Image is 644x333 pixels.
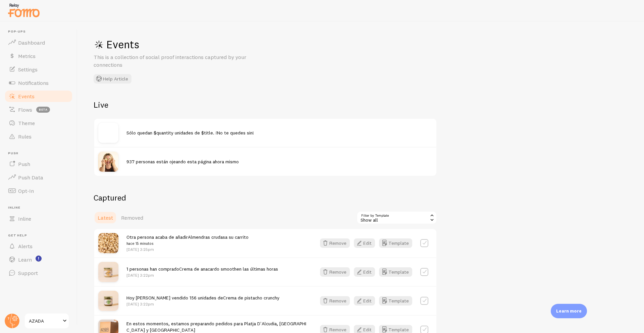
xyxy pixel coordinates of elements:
[320,296,350,306] button: Remove
[117,211,147,224] a: Removed
[18,133,32,140] span: Rules
[94,100,437,110] h2: Live
[4,103,73,116] a: Flows beta
[354,238,379,248] a: Edit
[223,295,279,301] a: Crema de pistacho crunchy
[8,151,73,156] span: Push
[18,66,38,73] span: Settings
[94,53,255,69] p: This is a collection of social proof interactions captured by your connections
[4,49,73,63] a: Metrics
[98,123,118,143] img: no_image.svg
[4,116,73,130] a: Theme
[4,157,73,171] a: Push
[18,243,33,249] span: Alerts
[126,295,279,301] span: Hoy [PERSON_NAME] vendido 156 unidades de
[29,317,61,325] span: AZADA
[126,246,249,252] p: [DATE] 3:25pm
[18,39,45,46] span: Dashboard
[354,267,375,277] button: Edit
[126,272,278,278] p: [DATE] 3:22pm
[18,106,32,113] span: Flows
[4,63,73,76] a: Settings
[354,296,379,306] a: Edit
[4,239,73,253] a: Alerts
[94,211,117,224] a: Latest
[357,211,437,224] div: Show all
[354,267,379,277] a: Edit
[126,234,249,246] span: Otra persona acaba de añadir a su carrito
[8,233,73,238] span: Get Help
[4,212,73,225] a: Inline
[4,184,73,198] a: Opt-In
[98,262,118,282] img: Crema-Anacardo-Smooth-1_small.jpg
[18,120,35,126] span: Theme
[126,266,278,272] span: 1 personas han comprado en las últimas horas
[8,206,73,210] span: Inline
[379,296,412,306] button: Template
[18,79,49,86] span: Notifications
[4,266,73,280] a: Support
[18,270,38,276] span: Support
[18,93,35,100] span: Events
[8,30,73,34] span: Pop-ups
[188,234,225,240] a: Almendras crudas
[4,76,73,90] a: Notifications
[36,256,42,262] svg: <p>Watch New Feature Tutorials!</p>
[94,74,131,84] button: Help Article
[551,304,587,318] div: Learn more
[379,267,412,277] button: Template
[4,90,73,103] a: Events
[126,130,254,136] span: Sólo quedan $quantity unidades de $title. ¡No te quedes sin!
[320,238,350,248] button: Remove
[94,192,437,203] h2: Captured
[126,159,239,165] span: 937 personas están ojeando esta página ahora mismo
[126,240,249,246] small: hace 15 minutos
[94,38,295,51] h1: Events
[18,161,30,167] span: Push
[4,130,73,143] a: Rules
[98,233,118,253] img: Raw_almonds_750g_03.jpg
[4,36,73,49] a: Dashboard
[126,301,279,307] p: [DATE] 3:22pm
[4,171,73,184] a: Push Data
[24,313,69,329] a: AZADA
[556,308,582,314] p: Learn more
[18,256,32,263] span: Learn
[7,2,41,19] img: fomo-relay-logo-orange.svg
[126,321,306,333] span: En estos momentos, estamos preparando pedidos para Platja D'Alcudia, [GEOGRAPHIC_DATA] y [GEOGRAP...
[320,267,350,277] button: Remove
[36,107,50,113] span: beta
[98,291,118,311] img: Crema-Pistacho-Crunchy-1-2_small.jpg
[18,187,34,194] span: Opt-In
[18,174,43,181] span: Push Data
[98,214,113,221] span: Latest
[4,253,73,266] a: Learn
[354,296,375,306] button: Edit
[98,152,118,172] img: ZXDNCjPCRqqDUaZr3cDT
[379,238,412,248] button: Template
[354,238,375,248] button: Edit
[121,214,143,221] span: Removed
[179,266,236,272] a: Crema de anacardo smooth
[18,215,31,222] span: Inline
[18,53,36,59] span: Metrics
